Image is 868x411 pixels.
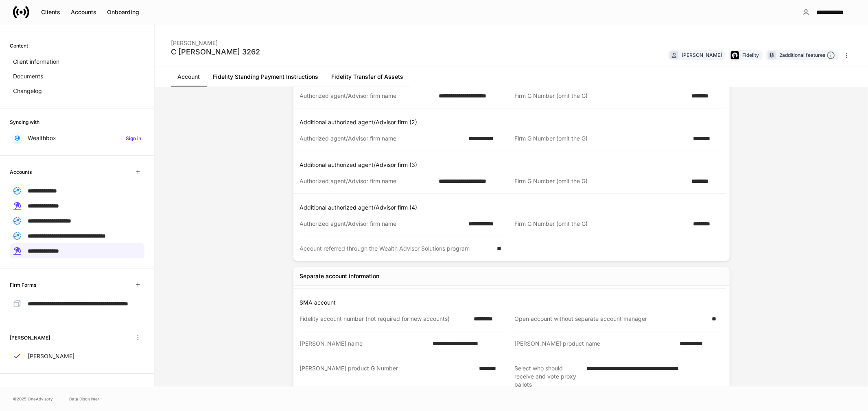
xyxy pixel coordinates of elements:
[69,396,99,402] a: Data Disclaimer
[28,352,74,360] p: [PERSON_NAME]
[66,6,102,19] button: Accounts
[742,51,759,59] div: Fidelity
[515,92,687,100] div: Firm G Number (omit the G)
[10,334,50,342] h6: [PERSON_NAME]
[10,281,36,289] h6: Firm Forms
[300,364,474,389] div: [PERSON_NAME] product G Number
[10,168,32,176] h6: Accounts
[300,118,726,126] p: Additional authorized agent/Advisor firm (2)
[102,6,144,19] button: Onboarding
[10,54,144,69] a: Client information
[10,84,144,98] a: Changelog
[300,92,434,100] div: Authorized agent/Advisor firm name
[107,8,139,16] div: Onboarding
[10,118,39,126] h6: Syncing with
[126,134,141,142] h6: Sign in
[300,220,464,228] div: Authorized agent/Advisor firm name
[515,220,688,228] div: Firm G Number (omit the G)
[71,8,96,16] div: Accounts
[13,87,42,95] p: Changelog
[10,349,144,363] a: [PERSON_NAME]
[300,177,434,185] div: Authorized agent/Advisor firm name
[515,177,687,185] div: Firm G Number (omit the G)
[300,134,464,143] div: Authorized agent/Advisor firm name
[515,340,675,348] div: [PERSON_NAME] product name
[10,131,144,145] a: WealthboxSign in
[10,42,28,50] h6: Content
[171,34,260,47] div: [PERSON_NAME]
[171,67,206,87] a: Account
[300,299,726,307] p: SMA account
[300,315,469,323] div: Fidelity account number (not required for new accounts)
[10,69,144,84] a: Documents
[36,6,66,19] button: Clients
[13,72,43,80] p: Documents
[300,203,726,212] p: Additional authorized agent/Advisor firm (4)
[28,134,56,142] p: Wealthbox
[13,58,59,66] p: Client information
[682,51,722,59] div: [PERSON_NAME]
[300,244,492,253] div: Account referred through the Wealth Advisor Solutions program
[171,47,260,57] div: C [PERSON_NAME] 3262
[300,272,380,280] div: Separate account information
[325,67,410,87] a: Fidelity Transfer of Assets
[13,396,53,402] span: © 2025 OneAdvisory
[41,8,60,16] div: Clients
[779,51,835,60] div: 2 additional features
[300,340,428,348] div: [PERSON_NAME] name
[515,134,688,143] div: Firm G Number (omit the G)
[300,161,726,169] p: Additional authorized agent/Advisor firm (3)
[206,67,325,87] a: Fidelity Standing Payment Instructions
[515,315,707,323] div: Open account without separate account manager
[515,364,582,389] div: Select who should receive and vote proxy ballots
